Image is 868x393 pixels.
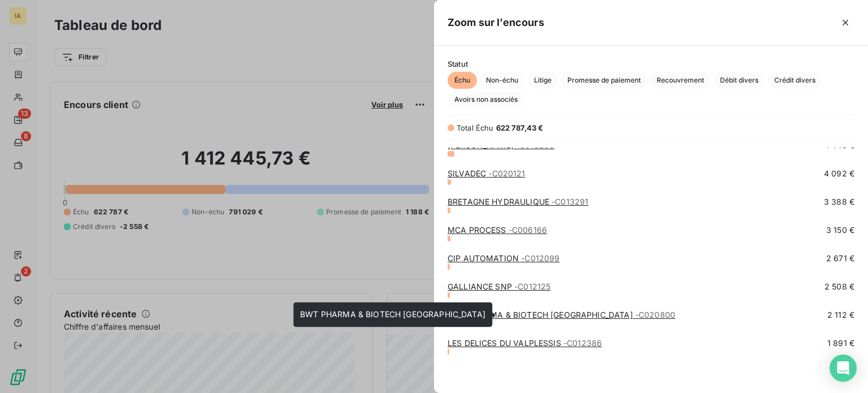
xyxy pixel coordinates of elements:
h5: Zoom sur l’encours [448,15,544,31]
a: BRETAGNE HYDRAULIQUE [448,197,588,206]
button: Crédit divers [767,72,822,89]
span: 3 150 € [826,224,854,236]
span: 2 112 € [827,309,854,321]
span: BWT PHARMA & BIOTECH [GEOGRAPHIC_DATA] [300,309,485,319]
button: Promesse de paiement [561,72,648,89]
span: 7 719 € [827,140,854,151]
span: - C006166 [509,225,547,235]
a: CIP AUTOMATION [448,253,559,263]
div: Open Intercom Messenger [830,355,857,382]
a: SILVADEC [448,169,526,178]
a: [PERSON_NAME] [448,140,554,150]
span: 2 671 € [826,253,854,264]
button: Litige [527,72,558,89]
a: MCA PROCESS [448,225,547,235]
span: 2 508 € [824,281,854,292]
span: - C020121 [488,169,525,178]
span: - C012099 [521,253,559,263]
span: 622 787,43 € [496,123,544,132]
span: - C012125 [514,282,550,291]
span: 3 388 € [824,196,854,208]
button: Recouvrement [650,72,711,89]
button: Avoirs non associés [448,91,524,108]
span: - C012386 [563,338,602,348]
span: Total Échu [457,123,494,132]
span: - C013296 [516,140,554,150]
span: - C013291 [552,197,588,206]
button: Non-échu [479,72,525,89]
a: GALLIANCE SNP [448,282,550,291]
span: 1 891 € [827,338,854,349]
button: Échu [448,72,477,89]
span: Statut [448,59,854,68]
span: 4 092 € [824,168,854,179]
a: LES DELICES DU VALPLESSIS [448,338,602,348]
button: Débit divers [713,72,765,89]
a: BWT PHARMA & BIOTECH [GEOGRAPHIC_DATA] [448,310,675,319]
div: grid [434,148,868,379]
span: - C020800 [635,310,675,319]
